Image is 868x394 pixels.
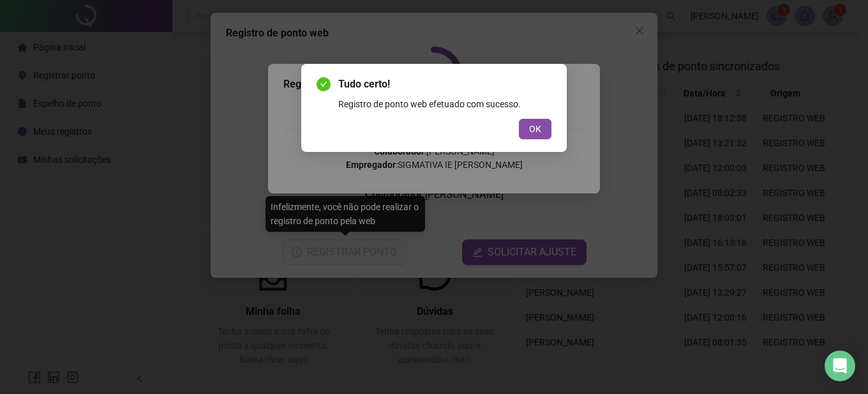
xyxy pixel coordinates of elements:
[317,77,331,91] span: check-circle
[338,77,551,92] span: Tudo certo!
[338,97,551,111] div: Registro de ponto web efetuado com sucesso.
[519,119,551,139] button: OK
[529,122,541,136] span: OK
[825,351,855,381] div: Open Intercom Messenger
